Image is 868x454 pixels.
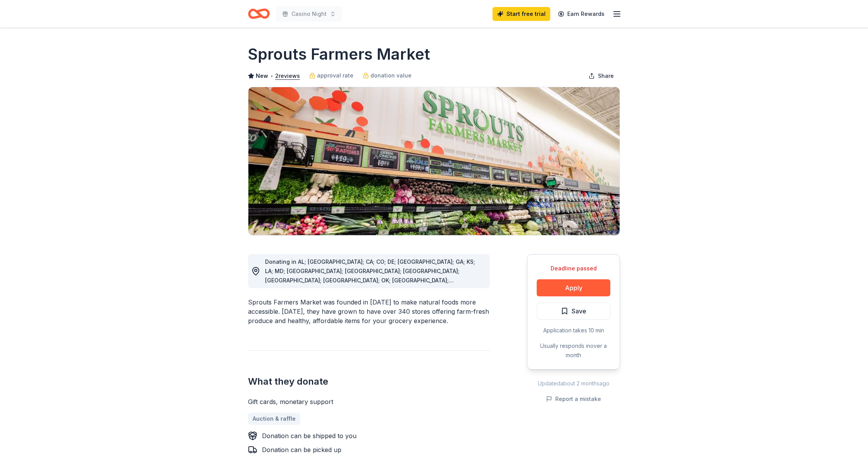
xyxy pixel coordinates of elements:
span: Save [572,306,586,316]
span: Donating in AL; [GEOGRAPHIC_DATA]; CA; CO; DE; [GEOGRAPHIC_DATA]; GA; KS; LA; MD; [GEOGRAPHIC_DAT... [265,258,475,302]
button: Casino Night [276,6,342,22]
a: Home [248,5,270,23]
a: Auction & raffle [248,413,300,425]
a: approval rate [309,71,353,80]
button: 2reviews [275,71,300,81]
div: Gift cards, monetary support [248,397,490,406]
img: Image for Sprouts Farmers Market [248,87,620,235]
div: Usually responds in over a month [537,341,610,360]
a: Earn Rewards [553,7,609,21]
span: approval rate [317,71,353,80]
span: Casino Night [291,9,327,19]
div: Sprouts Farmers Market was founded in [DATE] to make natural foods more accessible. [DATE], they ... [248,298,490,325]
div: Application takes 10 min [537,326,610,335]
button: Share [582,68,620,84]
span: Share [598,71,614,81]
div: Deadline passed [537,264,610,273]
button: Save [537,303,610,320]
span: donation value [370,71,412,80]
a: Start free trial [493,7,550,21]
span: New [256,71,268,81]
div: Updated about 2 months ago [527,379,620,388]
button: Report a mistake [546,394,601,404]
button: Apply [537,279,610,296]
h2: What they donate [248,375,490,388]
a: donation value [363,71,412,80]
span: • [270,73,273,79]
h1: Sprouts Farmers Market [248,43,430,65]
div: Donation can be shipped to you [262,431,356,440]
